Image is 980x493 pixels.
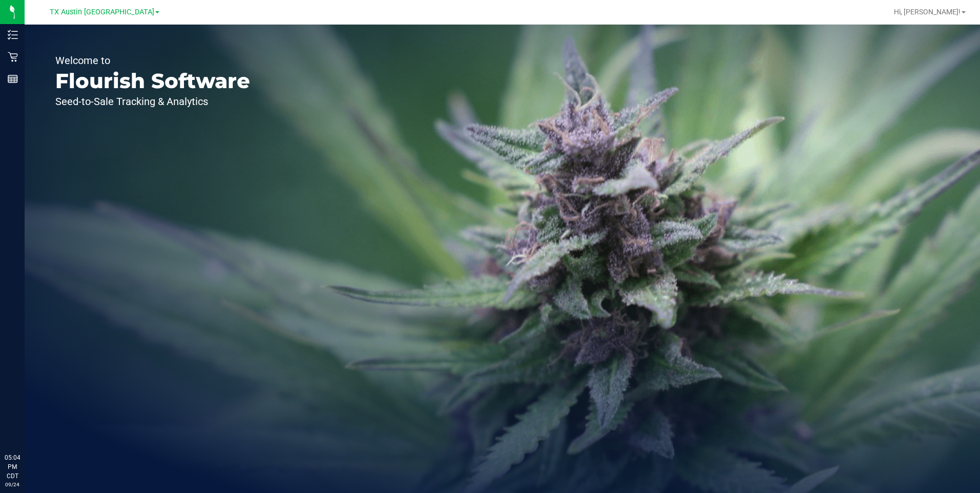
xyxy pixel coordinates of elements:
p: Welcome to [55,55,250,66]
inline-svg: Retail [8,52,18,62]
p: Flourish Software [55,71,250,91]
inline-svg: Inventory [8,30,18,40]
p: Seed-to-Sale Tracking & Analytics [55,96,250,107]
span: TX Austin [GEOGRAPHIC_DATA] [50,8,154,16]
inline-svg: Reports [8,74,18,84]
p: 09/24 [5,481,20,488]
p: 05:04 PM CDT [5,453,20,481]
span: Hi, [PERSON_NAME]! [894,8,961,16]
